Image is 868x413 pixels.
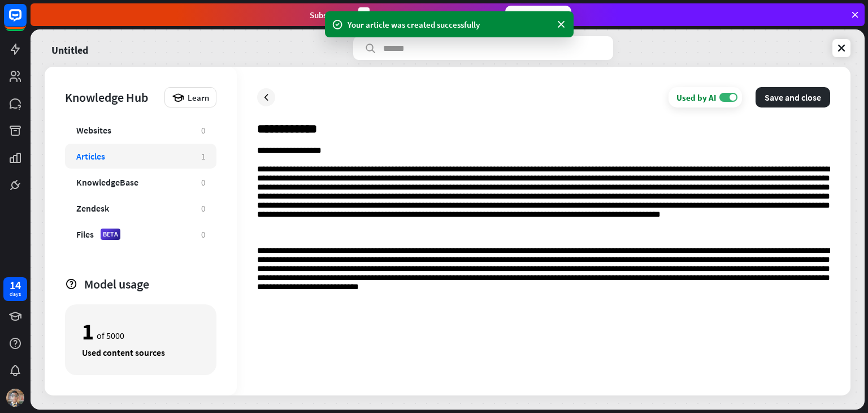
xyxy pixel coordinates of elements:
div: 14 [10,280,21,290]
a: 14 days [3,277,27,301]
div: Your article was created successfully [348,19,551,31]
div: Subscribe now [505,6,571,24]
div: Subscribe in days to get your first month for $1 [310,7,496,23]
div: days [10,290,21,298]
button: Open LiveChat chat widget [9,5,43,38]
div: 3 [358,7,370,23]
